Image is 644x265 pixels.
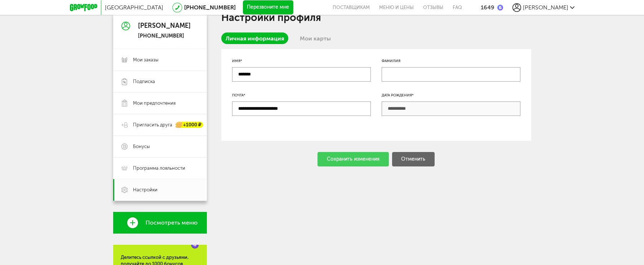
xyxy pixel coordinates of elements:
div: [PHONE_NUMBER] [138,33,191,39]
div: +1000 ₽ [176,122,203,128]
a: Посмотреть меню [113,212,207,234]
span: Подписка [133,78,155,85]
div: Фамилия [382,58,520,64]
a: [PHONE_NUMBER] [184,4,236,11]
span: Мои заказы [133,57,159,63]
span: Программа лояльности [133,165,185,171]
div: Дата рождения* [382,92,520,98]
span: [PERSON_NAME] [523,4,568,11]
div: [PERSON_NAME] [138,22,191,30]
h1: Настройки профиля [221,13,531,22]
a: Пригласить друга +1000 ₽ [113,114,207,136]
span: Посмотреть меню [146,220,197,226]
span: [GEOGRAPHIC_DATA] [105,4,163,11]
span: Пригласить друга [133,122,172,128]
a: Бонусы [113,136,207,157]
span: Настройки [133,187,157,193]
span: Мои предпочтения [133,100,176,107]
button: Перезвоните мне [243,0,293,15]
a: Подписка [113,71,207,92]
a: Личная информация [221,32,288,44]
a: Мои карты [296,32,335,44]
a: Программа лояльности [113,157,207,179]
a: Мои предпочтения [113,92,207,114]
div: Почта* [232,92,371,98]
a: Настройки [113,179,207,201]
img: bonus_b.cdccf46.png [497,5,503,10]
span: Бонусы [133,143,150,150]
div: 1649 [481,4,494,11]
a: Мои заказы [113,49,207,71]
